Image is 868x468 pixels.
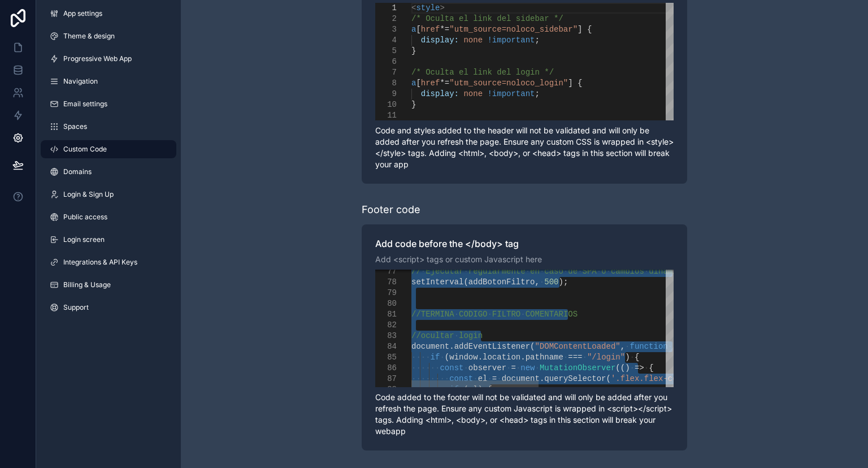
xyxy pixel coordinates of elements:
[41,140,176,158] a: Custom Code
[411,100,416,109] span: }
[362,202,420,218] div: Footer code
[375,125,674,170] p: Code and styles added to the header will not be validated and will only be added after you refres...
[487,36,535,45] span: !important
[375,110,397,121] div: 11
[630,353,635,362] span: ·
[540,363,615,372] span: MutationObserver
[41,5,176,23] a: App settings
[563,353,568,362] span: ·
[449,79,568,88] span: "utm_source=noloco_login"
[463,278,468,287] span: (
[630,363,635,372] span: ·
[375,374,397,384] div: 87
[63,303,89,312] span: Support
[416,3,440,12] span: style
[375,363,397,374] div: 86
[416,25,420,34] span: [
[411,278,463,287] span: setInterval
[411,310,454,319] span: //TERMINA
[411,14,563,23] span: /* Oculta el link del sidebar */
[520,353,525,362] span: .
[520,363,535,372] span: new
[630,342,668,351] span: function
[620,342,625,351] span: ,
[644,363,649,372] span: ·
[63,280,111,289] span: Billing & Usage
[375,384,397,395] div: 88
[526,310,578,319] span: COMENTARIOS
[375,35,397,46] div: 4
[375,3,397,14] div: 1
[63,9,102,18] span: App settings
[63,190,114,199] span: Login & Sign Up
[41,231,176,249] a: Login screen
[411,353,431,362] span: ····
[463,89,483,98] span: none
[535,342,620,351] span: "DOMContentLoaded"
[375,298,397,309] div: 80
[478,353,483,362] span: .
[625,353,630,362] span: )
[41,253,176,271] a: Integrations & API Keys
[468,278,535,287] span: addBotonFiltro
[587,353,625,362] span: "/login"
[41,185,176,203] a: Login & Sign Up
[540,278,544,287] span: ·
[487,89,535,98] span: !important
[41,72,176,90] a: Navigation
[375,67,397,78] div: 7
[568,353,582,362] span: ===
[568,79,572,88] span: ]
[497,374,501,383] span: ·
[375,320,397,331] div: 82
[431,353,440,362] span: if
[463,363,468,372] span: ·
[416,79,420,88] span: [
[375,99,397,110] div: 10
[411,25,416,34] span: a
[41,276,176,294] a: Billing & Usage
[459,331,483,340] span: login
[540,374,544,383] span: .
[625,342,630,351] span: ·
[454,342,530,351] span: addEventListener
[411,79,416,88] span: a
[649,363,653,372] span: {
[535,278,539,287] span: ,
[375,341,397,352] div: 84
[635,363,644,372] span: =>
[375,89,397,99] div: 9
[41,163,176,181] a: Domains
[530,342,535,351] span: (
[445,353,449,362] span: (
[63,167,92,176] span: Domains
[63,213,107,222] span: Public access
[375,14,397,24] div: 2
[63,122,87,131] span: Spaces
[449,374,473,383] span: const
[411,374,449,383] span: ········
[421,25,440,34] span: href
[468,363,506,372] span: observer
[535,36,539,45] span: ;
[502,374,540,383] span: document
[511,363,515,372] span: =
[478,374,488,383] span: el
[421,36,459,45] span: display:
[375,57,397,67] div: 6
[454,310,459,319] span: ·
[535,89,539,98] span: ;
[63,32,115,41] span: Theme & design
[526,353,563,362] span: pathname
[375,78,397,89] div: 8
[492,374,497,383] span: =
[449,25,578,34] span: "utm_source=noloco_sidebar"
[421,79,440,88] span: href
[375,254,674,265] p: Add <script> tags or custom Javascript here
[463,36,483,45] span: none
[487,374,492,383] span: ·
[411,342,449,351] span: document
[587,25,592,34] span: {
[578,25,582,34] span: ]
[375,309,397,320] div: 81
